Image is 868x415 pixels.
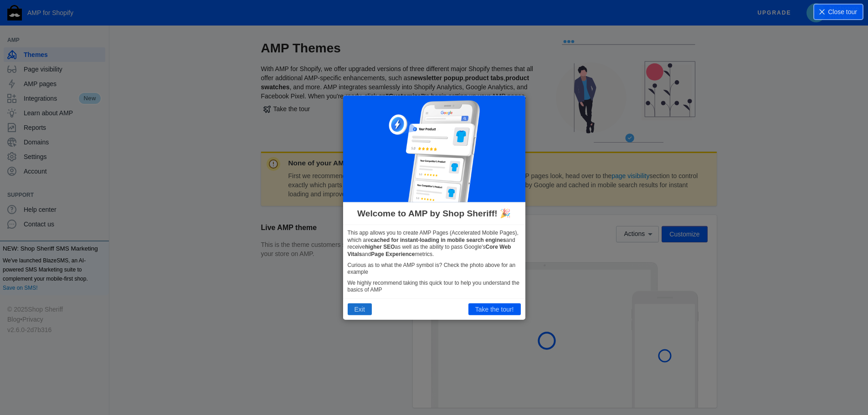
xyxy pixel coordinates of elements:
[389,100,480,202] img: phone-google_300x337.png
[357,207,511,220] span: Welcome to AMP by Shop Sheriff! 🎉
[348,303,372,315] button: Exit
[468,303,521,315] button: Take the tour!
[348,279,521,293] p: We highly recommend taking this quick tour to help you understand the basics of AMP
[348,261,521,276] p: Curious as to what the AMP symbol is? Check the photo above for an example
[365,244,395,250] b: higher SEO
[371,251,415,257] b: Page Experience
[828,7,857,16] span: Close tour
[822,369,857,404] iframe: Drift Widget Chat Controller
[348,230,521,258] p: This app allows you to create AMP Pages (Accelerated Mobile Pages), which are and receive as well...
[348,244,511,257] b: Core Web Vitals
[371,237,506,243] b: cached for instant-loading in mobile search engines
